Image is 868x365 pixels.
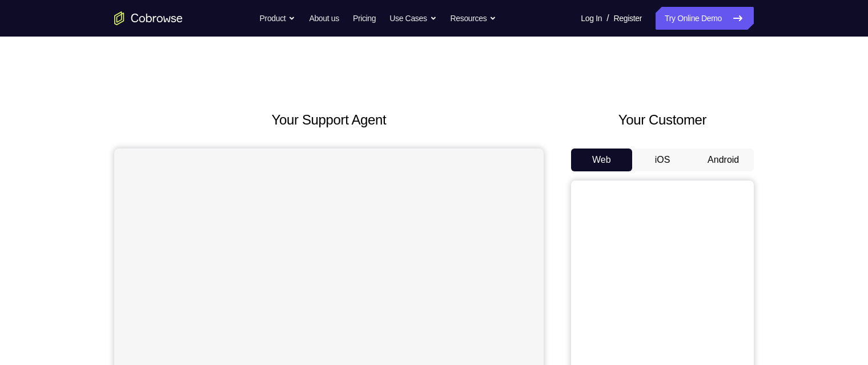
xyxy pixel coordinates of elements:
a: Register [614,7,642,30]
button: iOS [632,149,693,171]
a: Log In [581,7,602,30]
h2: Your Customer [571,110,754,130]
a: Go to the home page [114,11,183,25]
a: About us [309,7,339,30]
button: Use Cases [389,7,436,30]
button: Product [260,7,296,30]
a: Try Online Demo [656,7,754,30]
a: Pricing [353,7,376,30]
button: Android [693,149,754,171]
button: Resources [451,7,497,30]
span: / [606,11,609,25]
h2: Your Support Agent [114,110,544,130]
button: Web [571,149,632,171]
